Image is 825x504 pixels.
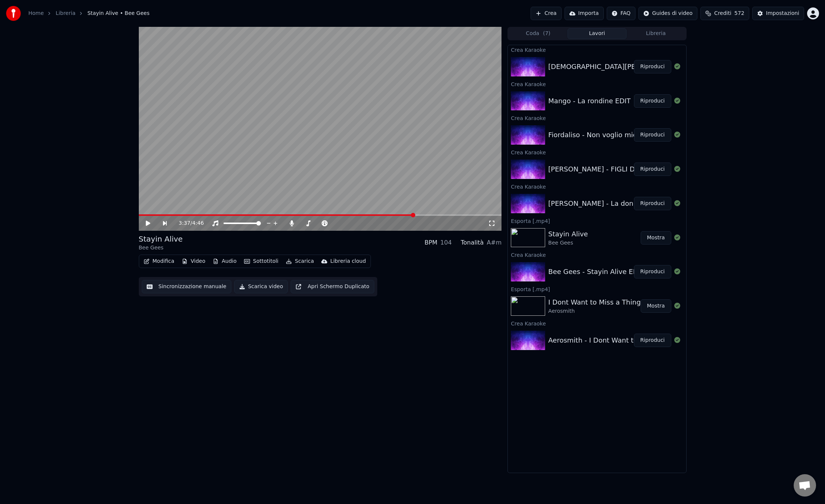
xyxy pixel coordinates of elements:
[192,220,204,227] span: 4:46
[634,163,671,176] button: Riproduci
[28,10,44,17] a: Home
[179,256,208,267] button: Video
[548,229,588,239] div: Stayin Alive
[548,335,681,346] div: Aerosmith - I Dont Want to Miss a Thing
[440,238,452,247] div: 104
[634,334,671,347] button: Riproduci
[766,10,799,17] div: Impostazioni
[142,280,231,293] button: Sincronizzazione manuale
[641,299,671,313] button: Mostra
[548,130,683,140] div: Fiordaliso - Non voglio mica la luna EDIT
[531,7,561,20] button: Crea
[548,297,641,308] div: I Dont Want to Miss a Thing
[548,164,677,174] div: [PERSON_NAME] - FIGLI DELLE STELLE
[291,280,374,293] button: Apri Schermo Duplicato
[139,234,183,244] div: Stayin Alive
[56,10,75,17] a: Libreria
[543,30,550,37] span: ( 7 )
[634,197,671,210] button: Riproduci
[28,10,150,17] nav: breadcrumb
[548,308,641,315] div: Aerosmith
[509,28,568,39] button: Coda
[87,10,150,17] span: Stayin Alive • Bee Gees
[139,244,183,252] div: Bee Gees
[508,148,686,157] div: Crea Karaoke
[565,7,604,20] button: Importa
[508,182,686,191] div: Crea Karaoke
[330,258,366,265] div: Libreria cloud
[568,28,626,39] button: Lavori
[734,10,744,17] span: 572
[626,28,685,39] button: Libreria
[283,256,317,267] button: Scarica
[634,60,671,73] button: Riproduci
[508,284,686,293] div: Esporta [.mp4]
[548,198,672,209] div: [PERSON_NAME] - La donna cannone
[548,267,644,277] div: Bee Gees - Stayin Alive EDIT
[234,280,288,293] button: Scarica video
[508,79,686,88] div: Crea Karaoke
[179,220,197,227] div: /
[508,113,686,122] div: Crea Karaoke
[548,96,631,106] div: Mango - La rondine EDIT
[141,256,178,267] button: Modifica
[634,128,671,142] button: Riproduci
[634,94,671,108] button: Riproduci
[714,10,731,17] span: Crediti
[508,216,686,225] div: Esporta [.mp4]
[607,7,635,20] button: FAQ
[638,7,697,20] button: Guides di video
[508,45,686,54] div: Crea Karaoke
[794,474,816,497] div: Aprire la chat
[700,7,749,20] button: Crediti572
[548,239,588,247] div: Bee Gees
[241,256,281,267] button: Sottotitoli
[6,6,21,21] img: youka
[179,220,190,227] span: 3:37
[508,319,686,328] div: Crea Karaoke
[752,7,804,20] button: Impostazioni
[508,250,686,259] div: Crea Karaoke
[210,256,240,267] button: Audio
[425,238,437,247] div: BPM
[487,238,501,247] div: A#m
[548,62,715,72] div: [DEMOGRAPHIC_DATA][PERSON_NAME], - Shallow
[634,265,671,278] button: Riproduci
[641,231,671,245] button: Mostra
[461,238,484,247] div: Tonalità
